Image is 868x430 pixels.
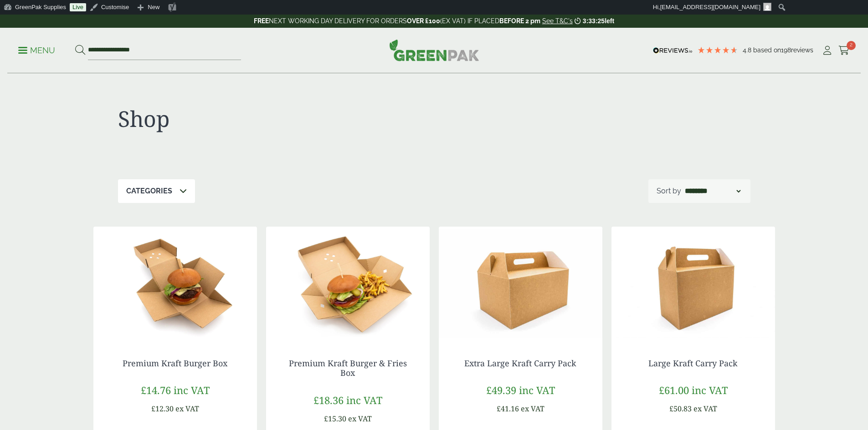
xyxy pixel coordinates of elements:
[141,383,171,397] span: £14.76
[18,45,55,56] p: Menu
[697,46,738,54] div: 4.79 Stars
[439,227,602,340] img: IMG_5980 (Large)
[838,44,850,57] a: 2
[151,404,174,414] span: £12.30
[18,45,55,54] a: Menu
[289,358,407,379] a: Premium Kraft Burger & Fries Box
[407,17,440,25] strong: OVER £100
[611,227,775,340] img: IMG_5979 (Large)
[648,358,738,369] a: Large Kraft Carry Pack
[126,186,172,197] p: Categories
[743,46,753,54] span: 4.8
[486,383,516,397] span: £49.39
[660,4,760,10] span: [EMAIL_ADDRESS][DOMAIN_NAME]
[692,383,728,397] span: inc VAT
[324,414,346,424] span: £15.30
[542,17,573,25] a: See T&C's
[266,227,430,340] img: GP2520076-EDITED-Premium-Kraft-Burger-and-Fries-box-with-Burger-and-Fries
[313,393,344,407] span: £18.36
[348,414,372,424] span: ex VAT
[175,404,199,414] span: ex VAT
[174,383,210,397] span: inc VAT
[519,383,555,397] span: inc VAT
[70,3,86,11] a: Live
[389,39,479,61] img: GreenPak Supplies
[583,17,605,25] span: 3:33:25
[659,383,689,397] span: £61.00
[847,41,856,50] span: 2
[499,17,540,25] strong: BEFORE 2 pm
[605,17,614,25] span: left
[753,46,781,54] span: Based on
[838,46,850,55] i: Cart
[254,17,269,25] strong: FREE
[657,186,681,197] p: Sort by
[791,46,813,54] span: reviews
[497,404,519,414] span: £41.16
[781,46,791,54] span: 198
[93,227,257,340] img: GP2520075 Premium Kraft Burger Box with Burger
[693,404,717,414] span: ex VAT
[683,186,742,197] select: Shop order
[123,358,227,369] a: Premium Kraft Burger Box
[521,404,544,414] span: ex VAT
[346,393,382,407] span: inc VAT
[464,358,576,369] a: Extra Large Kraft Carry Pack
[669,404,692,414] span: £50.83
[822,46,833,55] i: My Account
[653,47,693,54] img: REVIEWS.io
[118,106,434,132] h1: Shop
